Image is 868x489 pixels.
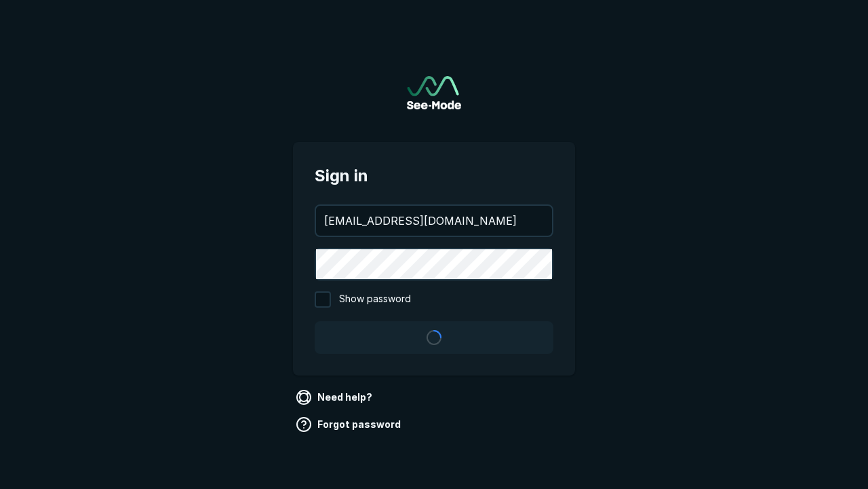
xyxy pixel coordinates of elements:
span: Show password [339,291,411,308]
span: Sign in [315,164,553,188]
input: your@email.com [316,206,552,236]
a: Forgot password [293,414,406,435]
img: See-Mode Logo [407,76,461,109]
a: Go to sign in [407,76,461,109]
a: Need help? [293,386,378,408]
